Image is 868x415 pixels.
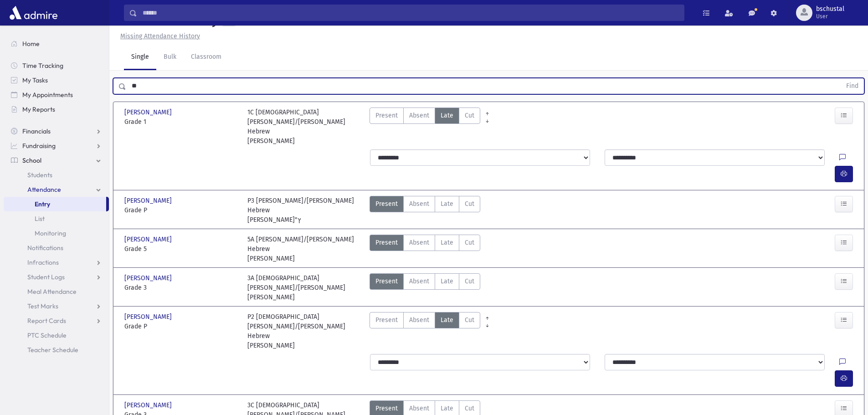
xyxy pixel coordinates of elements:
a: Entry [4,197,106,211]
a: Infractions [4,255,109,270]
a: Financials [4,124,109,138]
span: Monitoring [35,229,66,237]
span: [PERSON_NAME] [124,400,174,410]
span: Present [375,199,398,209]
a: Students [4,168,109,182]
span: Home [22,40,40,48]
span: Late [441,238,453,247]
a: My Appointments [4,87,109,102]
span: Late [441,404,453,413]
span: [PERSON_NAME] [124,108,174,117]
u: Missing Attendance History [120,32,200,40]
span: Cut [465,199,474,209]
span: Late [441,277,453,286]
span: Late [441,199,453,209]
a: Meal Attendance [4,284,109,299]
span: Absent [409,238,429,247]
span: Absent [409,111,429,120]
div: AttTypes [370,312,480,350]
a: My Tasks [4,73,109,87]
a: Time Tracking [4,58,109,73]
a: Report Cards [4,313,109,328]
a: Classroom [184,45,229,70]
span: Entry [35,200,50,208]
a: Student Logs [4,270,109,284]
a: Attendance [4,182,109,197]
span: My Reports [22,105,55,113]
span: Absent [409,277,429,286]
div: 1C [DEMOGRAPHIC_DATA][PERSON_NAME]/[PERSON_NAME] Hebrew [PERSON_NAME] [247,108,361,146]
input: Search [137,5,684,21]
span: Grade 1 [124,117,238,127]
span: Time Tracking [22,61,63,70]
a: Teacher Schedule [4,343,109,357]
span: User [816,13,844,20]
span: Grade 5 [124,244,238,254]
span: Cut [465,111,474,120]
a: Home [4,36,109,51]
div: AttTypes [370,196,480,225]
span: Grade P [124,322,238,331]
span: Infractions [27,258,59,266]
div: 3A [DEMOGRAPHIC_DATA][PERSON_NAME]/[PERSON_NAME] [PERSON_NAME] [247,273,361,302]
span: Meal Attendance [27,287,77,296]
span: Present [375,277,398,286]
span: Student Logs [27,273,65,281]
span: Cut [465,277,474,286]
div: P2 [DEMOGRAPHIC_DATA][PERSON_NAME]/[PERSON_NAME] Hebrew [PERSON_NAME] [247,312,361,350]
a: Notifications [4,241,109,255]
span: [PERSON_NAME] [124,235,174,244]
span: Grade 3 [124,283,238,292]
div: AttTypes [370,108,480,146]
span: School [22,156,41,164]
span: Report Cards [27,317,66,325]
span: List [35,215,45,223]
span: Absent [409,404,429,413]
a: School [4,153,109,168]
span: PTC Schedule [27,331,67,339]
span: Present [375,315,398,325]
span: Fundraising [22,142,56,150]
a: Missing Attendance History [117,32,200,40]
span: My Tasks [22,76,48,84]
div: AttTypes [370,273,480,302]
span: Attendance [27,185,61,194]
span: Test Marks [27,302,58,310]
button: Find [841,78,864,94]
a: Test Marks [4,299,109,313]
span: [PERSON_NAME] [124,273,174,283]
a: My Reports [4,102,109,117]
img: AdmirePro [7,4,60,22]
a: List [4,211,109,226]
span: Financials [22,127,51,135]
a: Fundraising [4,138,109,153]
a: Monitoring [4,226,109,241]
div: P3 [PERSON_NAME]/[PERSON_NAME] Hebrew [PERSON_NAME]"ץ [247,196,361,225]
span: Absent [409,315,429,325]
span: Absent [409,199,429,209]
span: Teacher Schedule [27,346,78,354]
span: My Appointments [22,91,73,99]
span: Present [375,238,398,247]
span: [PERSON_NAME] [124,312,174,322]
span: Grade P [124,205,238,215]
a: PTC Schedule [4,328,109,343]
span: Students [27,171,52,179]
span: Present [375,404,398,413]
div: AttTypes [370,235,480,263]
span: [PERSON_NAME] [124,196,174,205]
span: Late [441,111,453,120]
a: Single [124,45,156,70]
span: Late [441,315,453,325]
span: bschustal [816,5,844,13]
span: Present [375,111,398,120]
a: Bulk [156,45,184,70]
div: 5A [PERSON_NAME]/[PERSON_NAME] Hebrew [PERSON_NAME] [247,235,361,263]
span: Cut [465,238,474,247]
span: Cut [465,315,474,325]
span: Notifications [27,244,63,252]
